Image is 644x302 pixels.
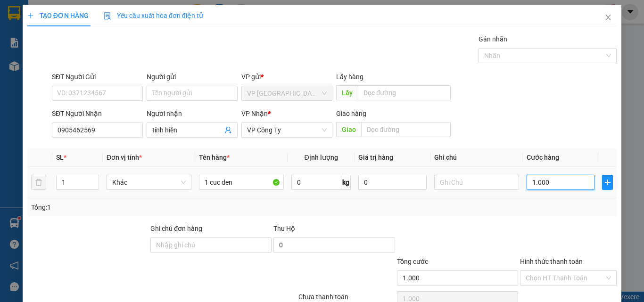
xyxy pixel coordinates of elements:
input: VD: Bàn, Ghế [199,175,284,190]
span: VP Công Ty [247,123,327,137]
span: Định lượng [304,154,338,161]
span: VP [GEOGRAPHIC_DATA] - [17,54,106,63]
span: user-add [224,126,232,134]
span: Khác [112,175,186,189]
span: Giá trị hàng [358,154,393,161]
label: Gán nhãn [479,35,507,43]
span: Yêu cầu xuất hóa đơn điện tử [104,12,203,19]
button: Close [595,5,621,31]
span: Gửi: [4,54,17,63]
span: plus [603,179,612,186]
span: trang [66,66,130,75]
span: plus [27,12,34,19]
div: Tổng: 1 [31,202,249,212]
span: Nhận: [4,66,130,75]
span: VP Nhận [241,110,268,117]
img: icon [104,12,111,20]
span: 085 88 555 88 [33,33,132,51]
span: Cước hàng [527,154,559,161]
span: Lấy [336,85,358,100]
span: VP Tân Bình [247,86,327,100]
label: Ghi chú đơn hàng [150,225,202,232]
span: SL [56,154,64,161]
span: kg [341,175,351,190]
button: delete [31,175,46,190]
label: Hình thức thanh toán [520,258,583,265]
span: VP Tân Bình ĐT: [33,33,132,51]
th: Ghi chú [430,148,523,167]
div: VP gửi [241,72,332,82]
input: Dọc đường [358,85,451,100]
div: Người nhận [147,108,238,119]
input: Ghi chú đơn hàng [150,237,272,253]
span: Giao [336,122,361,137]
button: plus [602,175,613,190]
div: SĐT Người Nhận [52,108,143,119]
strong: CÔNG TY CP BÌNH TÂM [33,5,128,32]
input: Dọc đường [361,122,451,137]
span: Thu Hộ [273,225,295,232]
span: Tên hàng [199,154,230,161]
div: SĐT Người Gửi [52,72,143,82]
span: Giao hàng [336,110,366,117]
span: 0977336909 - [83,66,130,75]
span: Đơn vị tính [107,154,142,161]
span: close [604,14,612,21]
span: TẠO ĐƠN HÀNG [27,12,89,19]
div: Người gửi [147,72,238,82]
input: 0 [358,175,426,190]
span: Lấy hàng [336,73,363,81]
span: Tổng cước [397,258,428,265]
img: logo [4,7,32,49]
span: Dọc đường - [24,66,130,75]
input: Ghi Chú [434,175,519,190]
